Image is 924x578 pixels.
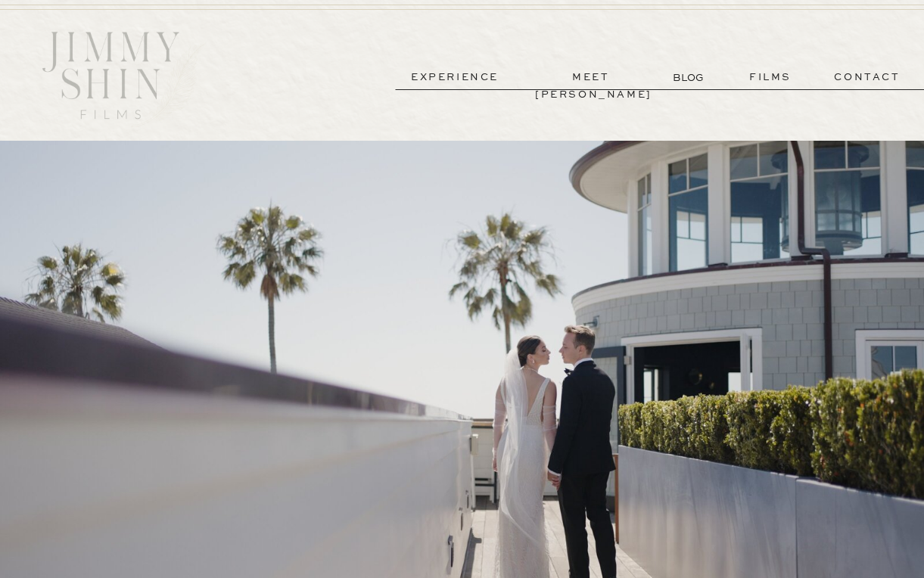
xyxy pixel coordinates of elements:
[399,69,511,86] a: experience
[733,69,807,86] a: films
[673,70,707,85] a: BLOG
[813,69,922,86] a: contact
[535,69,647,86] a: meet [PERSON_NAME]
